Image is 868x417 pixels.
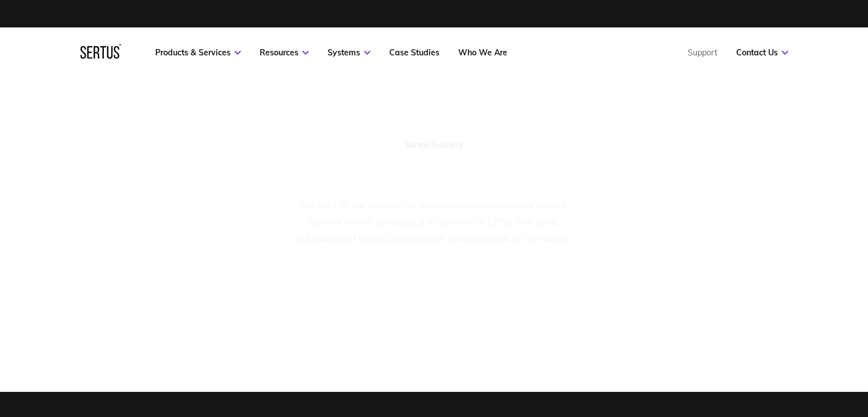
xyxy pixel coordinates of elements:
[736,47,788,58] a: Contact Us
[458,47,507,58] a: Who We Are
[389,47,439,58] a: Case Studies
[292,197,577,246] div: As part of our mission to raise awareness around smoke control, we’ve developed a number of CPDs ...
[260,47,309,58] a: Resources
[328,47,370,58] a: Systems
[123,139,746,150] div: Sertus Training
[688,47,717,58] a: Support
[155,47,241,58] a: Products & Services
[123,153,746,190] h1: Training & CPDs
